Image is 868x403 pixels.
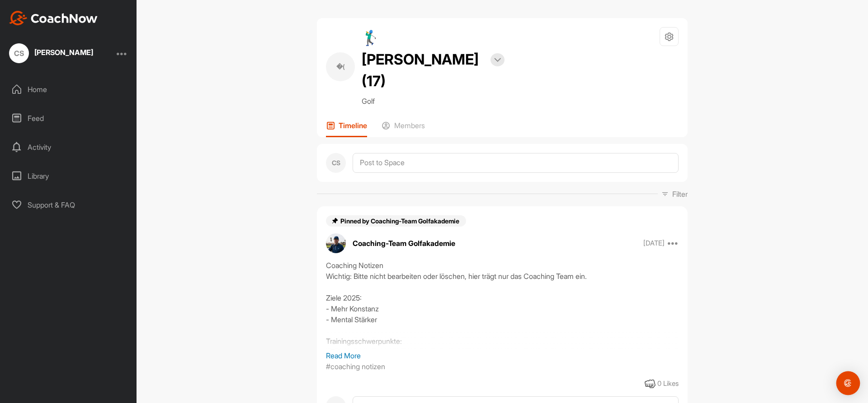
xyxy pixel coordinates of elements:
p: Coaching-Team Golfakademie [353,238,455,249]
div: [PERSON_NAME] [34,49,93,56]
div: CS [9,43,29,63]
div: Open Intercom Messenger [836,371,860,395]
p: Read More [326,350,679,361]
img: arrow-down [494,58,501,62]
div: Support & FAQ [5,194,132,216]
p: Timeline [339,121,367,130]
p: Filter [672,189,688,199]
div: Coaching Notizen Wichtig: Bitte nicht bearbeiten oder löschen, hier trägt nur das Coaching Team e... [326,260,679,350]
span: Pinned by Coaching-Team Golfakademie [340,217,461,225]
div: Home [5,78,132,101]
img: CoachNow [9,11,98,25]
p: [DATE] [643,239,665,248]
div: Feed [5,107,132,130]
p: Golf [362,96,505,107]
p: Members [394,121,425,130]
div: Library [5,165,132,187]
div: CS [326,153,346,173]
div: Activity [5,136,132,158]
div: �( [326,52,355,81]
img: avatar [326,233,346,253]
p: #coaching notizen [326,361,385,372]
div: 0 Likes [657,379,679,389]
img: pin [331,217,339,224]
h2: 🏌‍♂ [PERSON_NAME] (17) [362,27,484,92]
